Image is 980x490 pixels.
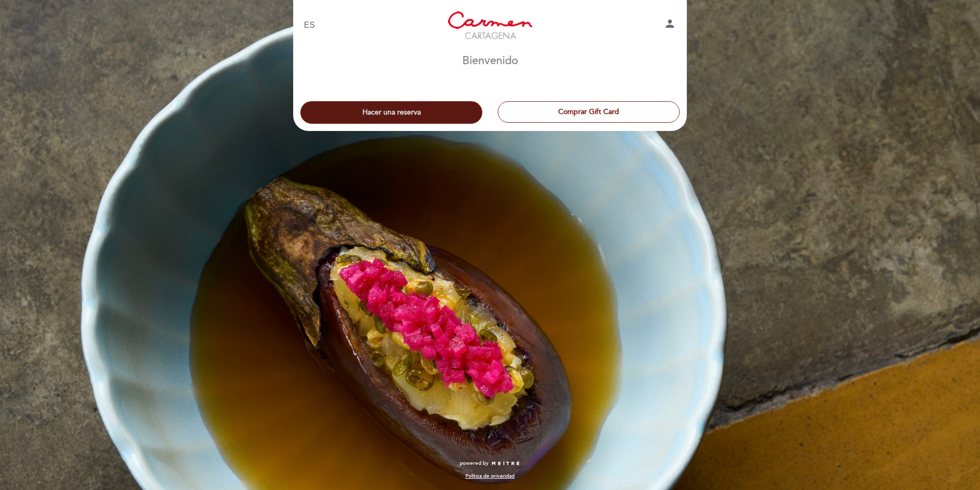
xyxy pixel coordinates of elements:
[426,11,554,40] a: [PERSON_NAME][GEOGRAPHIC_DATA]
[491,461,520,466] img: MEITRE
[460,460,488,467] span: powered by
[300,101,482,124] button: Hacer una reserva
[462,55,518,67] h1: Bienvenido
[460,460,520,467] a: powered by
[498,101,680,123] button: Comprar Gift Card
[664,17,676,33] button: person
[465,473,515,480] a: Política de privacidad
[664,17,676,30] i: person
